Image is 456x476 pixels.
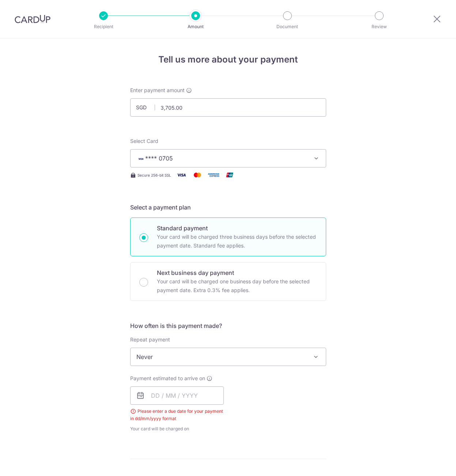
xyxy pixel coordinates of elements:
[157,268,317,277] p: Next business day payment
[157,224,317,233] p: Standard payment
[352,23,406,30] p: Review
[130,375,205,382] span: Payment estimated to arrive on
[130,98,326,117] input: 0.00
[130,348,326,366] span: Never
[222,170,237,180] img: Union Pay
[130,386,224,405] input: DD / MM / YYYY
[130,425,224,432] span: Your card will be charged on
[130,138,158,144] span: translation missing: en.payables.payment_networks.credit_card.summary.labels.select_card
[190,170,205,180] img: Mastercard
[130,408,224,422] div: Please enter a due date for your payment in dd/mm/yyyy format
[169,23,223,30] p: Amount
[15,15,50,23] img: CardUp
[130,203,326,212] h5: Select a payment plan
[130,336,170,343] label: Repeat payment
[137,172,171,178] span: Secure 256-bit SSL
[260,23,314,30] p: Document
[76,23,131,30] p: Recipient
[131,348,326,366] span: Never
[136,156,145,161] img: VISA
[206,170,221,180] img: American Express
[136,104,155,111] span: SGD
[157,233,317,250] p: Your card will be charged three business days before the selected payment date. Standard fee appl...
[130,321,326,330] h5: How often is this payment made?
[130,87,185,94] span: Enter payment amount
[174,170,189,180] img: Visa
[130,53,326,66] h4: Tell us more about your payment
[157,277,317,295] p: Your card will be charged one business day before the selected payment date. Extra 0.3% fee applies.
